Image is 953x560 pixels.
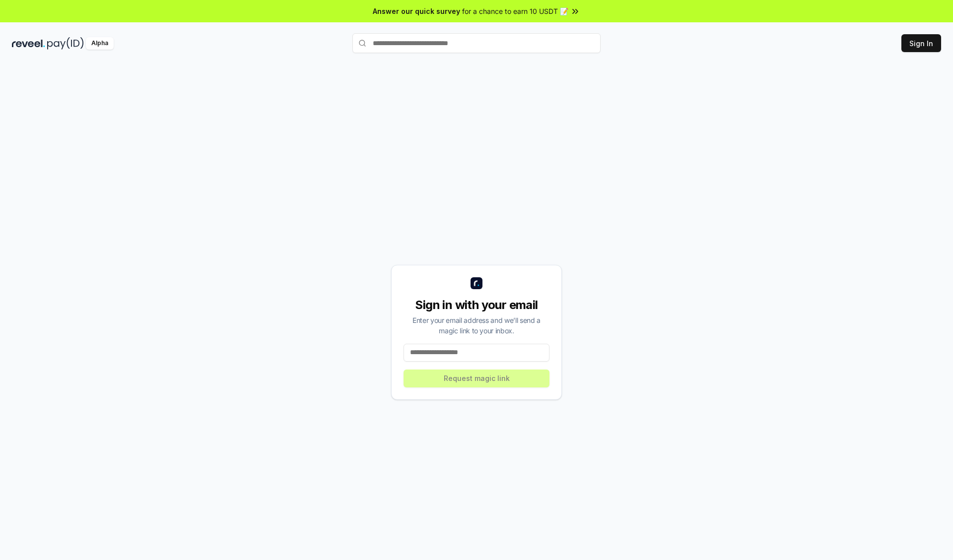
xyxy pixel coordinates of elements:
span: Answer our quick survey [373,6,460,16]
img: reveel_dark [12,37,45,50]
div: Sign in with your email [404,297,549,313]
div: Alpha [86,37,114,50]
img: logo_small [471,277,482,289]
span: for a chance to earn 10 USDT 📝 [462,6,568,16]
button: Sign In [901,34,941,52]
img: pay_id [47,37,84,50]
div: Enter your email address and we’ll send a magic link to your inbox. [404,315,549,336]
